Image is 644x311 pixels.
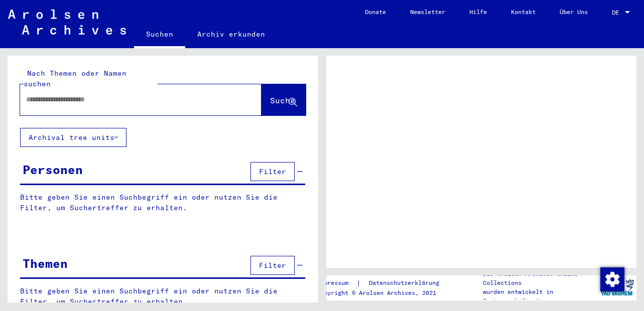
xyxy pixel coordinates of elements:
div: Personen [23,161,83,179]
div: Themen [23,254,68,272]
img: yv_logo.png [598,275,636,300]
img: Zustimmung ändern [600,267,624,291]
button: Suche [262,84,306,115]
p: Die Arolsen Archives Online-Collections [483,269,598,287]
a: Datenschutzerklärung [361,278,451,288]
span: Filter [259,167,286,176]
span: Suche [270,95,295,105]
a: Impressum [317,278,356,288]
p: wurden entwickelt in Partnerschaft mit [483,287,598,305]
span: Filter [259,261,286,270]
p: Copyright © Arolsen Archives, 2021 [317,288,451,297]
span: DE [612,9,623,16]
a: Suchen [134,22,185,48]
button: Filter [250,256,295,275]
div: | [317,278,451,288]
img: Arolsen_neg.svg [8,10,126,35]
a: Archiv erkunden [185,22,277,46]
p: Bitte geben Sie einen Suchbegriff ein oder nutzen Sie die Filter, um Suchertreffer zu erhalten. [20,192,305,213]
button: Filter [250,162,295,181]
button: Archival tree units [20,128,126,147]
mat-label: Nach Themen oder Namen suchen [24,69,126,88]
